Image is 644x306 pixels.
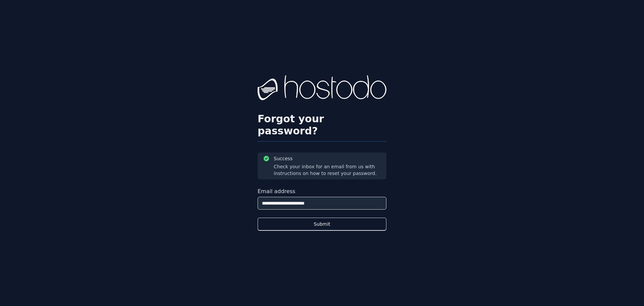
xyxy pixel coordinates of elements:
h2: Forgot your password? [258,113,386,137]
div: Check your inbox for an email from us with instructions on how to reset your password. [274,163,381,177]
h3: Success [274,155,381,162]
button: Submit [258,218,386,231]
img: Hostodo [258,75,386,102]
label: Email address [258,187,386,195]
